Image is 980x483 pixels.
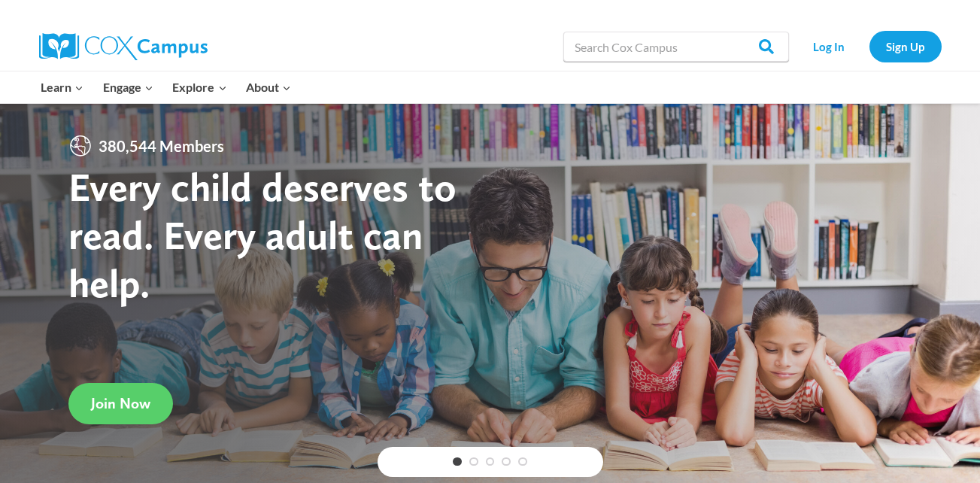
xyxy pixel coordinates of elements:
[41,77,83,97] span: Learn
[453,457,462,466] a: 1
[91,394,150,412] span: Join Now
[68,383,173,424] a: Join Now
[93,134,230,158] span: 380,544 Members
[39,33,208,60] img: Cox Campus
[563,32,789,62] input: Search Cox Campus
[518,457,527,466] a: 5
[796,31,942,62] nav: Secondary Navigation
[32,71,301,103] nav: Primary Navigation
[68,163,457,306] strong: Every child deserves to read. Every adult can help.
[246,77,291,97] span: About
[469,457,478,466] a: 2
[796,31,862,62] a: Log In
[869,31,942,62] a: Sign Up
[486,457,495,466] a: 3
[103,77,153,97] span: Engage
[172,77,226,97] span: Explore
[502,457,511,466] a: 4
